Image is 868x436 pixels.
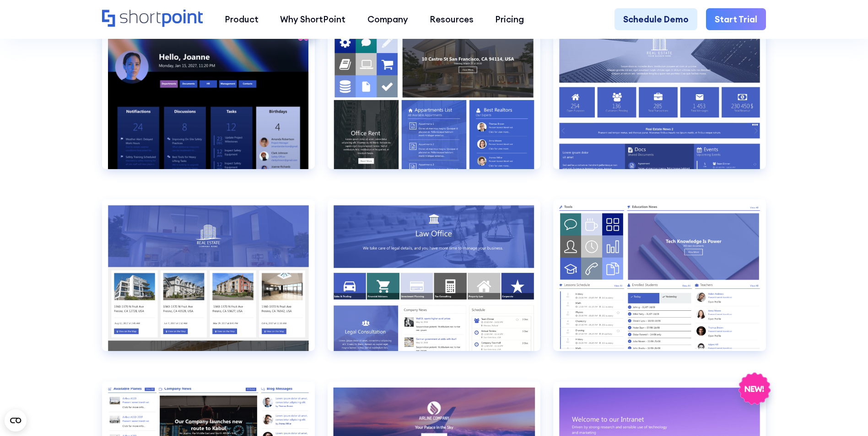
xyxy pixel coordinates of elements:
a: Start Trial [706,8,766,30]
a: Home [102,10,203,28]
div: Why ShortPoint [280,13,345,26]
div: Resources [430,13,474,26]
a: Communication [102,17,315,186]
a: Resources [419,8,484,30]
a: Pricing [485,8,535,30]
a: Documents 1 [328,17,540,186]
div: Pricing [495,13,524,26]
div: Product [225,13,259,26]
iframe: Chat Widget [822,392,868,436]
a: Documents 3 [102,199,315,368]
button: Open CMP widget [5,409,27,431]
a: Why ShortPoint [270,8,356,30]
a: Documents 2 [553,17,766,186]
a: Employees Directory 1 [328,199,540,368]
div: Company [367,13,408,26]
a: Schedule Demo [615,8,697,30]
a: Company [356,8,419,30]
a: Employees Directory 2 [553,199,766,368]
a: Product [214,8,269,30]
